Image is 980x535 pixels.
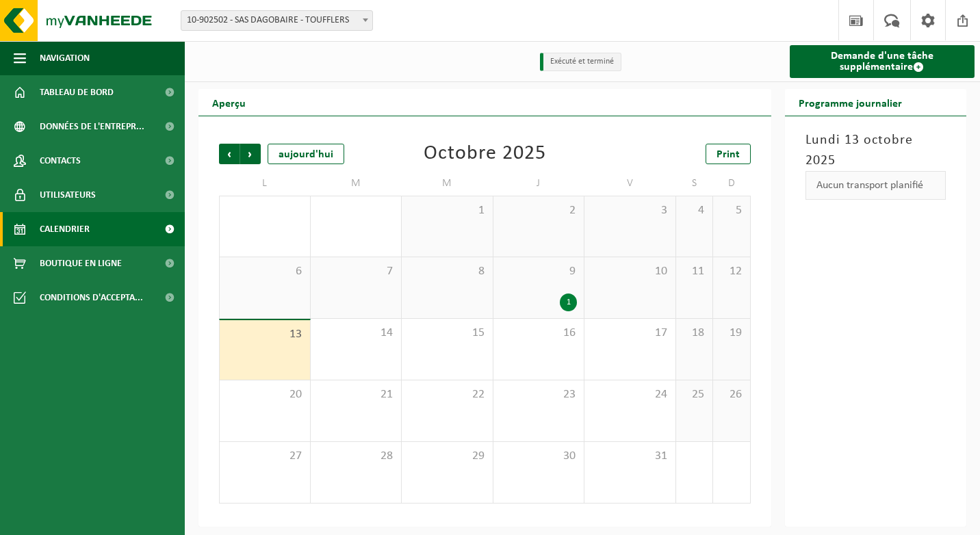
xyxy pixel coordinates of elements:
[785,89,916,116] h2: Programme journalier
[560,293,577,311] div: 1
[805,130,946,171] h3: Lundi 13 octobre 2025
[227,264,303,279] span: 6
[713,171,750,196] td: D
[181,11,372,30] span: 10-902502 - SAS DAGOBAIRE - TOUFFLERS
[683,203,706,218] span: 4
[409,449,486,464] span: 29
[540,53,621,71] li: Exécuté et terminé
[591,326,669,341] span: 17
[227,387,303,402] span: 20
[40,212,90,246] span: Calendrier
[40,75,114,109] span: Tableau de bord
[500,326,578,341] span: 16
[240,144,261,164] span: Suivant
[198,89,259,116] h2: Aperçu
[181,10,373,31] span: 10-902502 - SAS DAGOBAIRE - TOUFFLERS
[409,264,486,279] span: 8
[500,449,578,464] span: 30
[227,327,303,342] span: 13
[720,326,743,341] span: 19
[720,264,743,279] span: 12
[500,203,578,218] span: 2
[493,171,585,196] td: J
[40,41,90,75] span: Navigation
[40,280,143,315] span: Conditions d'accepta...
[219,171,311,196] td: L
[409,387,486,402] span: 22
[591,387,669,402] span: 24
[805,171,946,200] div: Aucun transport planifié
[790,45,975,78] a: Demande d'une tâche supplémentaire
[318,449,395,464] span: 28
[683,387,706,402] span: 25
[402,171,493,196] td: M
[409,326,486,341] span: 15
[219,144,240,164] span: Précédent
[706,144,751,164] a: Print
[500,387,578,402] span: 23
[584,171,676,196] td: V
[40,246,122,280] span: Boutique en ligne
[676,171,713,196] td: S
[40,109,144,144] span: Données de l'entrepr...
[424,144,546,164] div: Octobre 2025
[268,144,344,164] div: aujourd'hui
[591,203,669,218] span: 3
[318,326,395,341] span: 14
[720,203,743,218] span: 5
[409,203,486,218] span: 1
[318,264,395,279] span: 7
[500,264,578,279] span: 9
[7,505,229,535] iframe: chat widget
[40,144,81,178] span: Contacts
[591,449,669,464] span: 31
[591,264,669,279] span: 10
[40,178,96,212] span: Utilisateurs
[318,387,395,402] span: 21
[227,449,303,464] span: 27
[311,171,402,196] td: M
[683,264,706,279] span: 11
[717,149,740,160] span: Print
[683,326,706,341] span: 18
[720,387,743,402] span: 26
